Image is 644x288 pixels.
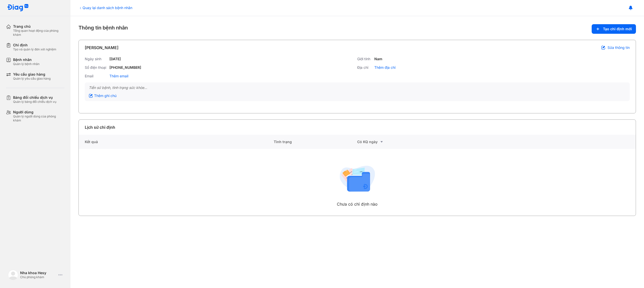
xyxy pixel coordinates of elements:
[374,65,395,70] div: Thêm địa chỉ
[357,65,372,70] div: Địa chỉ
[109,65,141,70] div: [PHONE_NUMBER]
[78,24,636,34] div: Thông tin bệnh nhân
[13,72,51,77] div: Yêu cầu giao hàng
[85,74,107,78] div: Email
[13,77,51,81] div: Quản lý yêu cầu giao hàng
[357,139,441,145] div: Có KQ ngày
[85,65,107,70] div: Số điện thoại
[592,24,636,34] button: Tạo chỉ định mới
[85,57,107,61] div: Ngày sinh
[85,45,118,51] div: [PERSON_NAME]
[13,114,64,122] div: Quản lý người dùng của phòng khám
[79,135,274,149] div: Kết quả
[85,124,115,130] div: Lịch sử chỉ định
[13,24,64,29] div: Trang chủ
[7,4,29,12] img: logo
[8,270,18,280] img: logo
[20,271,56,275] div: Nha khoa Hesy
[13,43,56,47] div: Chỉ định
[357,57,372,61] div: Giới tính
[274,135,357,149] div: Tình trạng
[13,57,39,62] div: Bệnh nhân
[13,110,64,114] div: Người dùng
[337,201,378,207] div: Chưa có chỉ định nào
[13,47,56,51] div: Tạo và quản lý đơn xét nghiệm
[13,95,56,100] div: Bảng đối chiếu dịch vụ
[374,57,382,61] div: Nam
[13,100,56,104] div: Quản lý bảng đối chiếu dịch vụ
[603,27,632,31] span: Tạo chỉ định mới
[608,45,630,50] span: Sửa thông tin
[89,85,626,90] div: Tiền sử bệnh, tình trạng sức khỏe...
[89,93,116,98] div: Thêm ghi chú
[13,62,39,66] div: Quản lý bệnh nhân
[78,5,132,10] div: Quay lại danh sách bệnh nhân
[13,29,64,37] div: Tổng quan hoạt động của phòng khám
[20,275,56,279] div: Chủ phòng khám
[109,57,121,61] div: [DATE]
[109,74,128,78] div: Thêm email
